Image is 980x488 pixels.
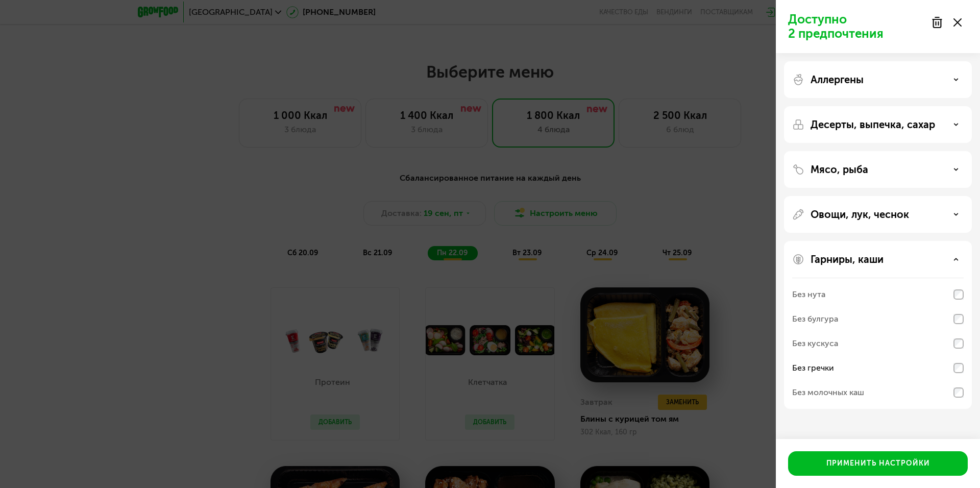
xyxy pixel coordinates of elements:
[811,118,935,131] p: Десерты, выпечка, сахар
[792,313,838,325] div: Без булгура
[792,386,864,399] div: Без молочных каш
[826,458,930,469] div: Применить настройки
[811,74,864,86] p: Аллергены
[792,288,825,301] div: Без нута
[811,208,909,221] p: Овощи, лук, чеснок
[811,253,884,265] p: Гарниры, каши
[788,451,968,476] button: Применить настройки
[811,163,868,176] p: Мясо, рыба
[788,12,925,41] p: Доступно 2 предпочтения
[792,337,838,350] div: Без кускуса
[792,362,834,374] div: Без гречки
